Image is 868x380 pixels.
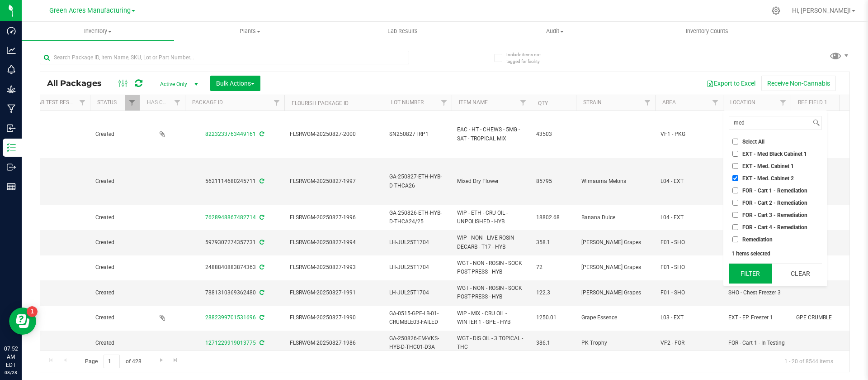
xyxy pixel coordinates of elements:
[581,339,650,347] span: PK Trophy
[516,95,531,111] a: Filter
[290,177,378,186] span: FLSRWGM-20250827-1997
[660,313,717,322] span: L03 - EXT
[258,340,264,346] span: Sync from Compliance System
[761,76,836,91] button: Receive Non-Cannabis
[732,236,738,242] input: Remediation
[538,100,548,106] a: Qty
[95,313,134,322] span: Created
[389,238,446,247] span: LH-JUL25T1704
[170,95,185,111] a: Filter
[258,264,264,270] span: Sync from Compliance System
[581,313,650,322] span: Grape Essence
[660,289,717,297] span: F01 - SHO
[729,264,772,284] button: Filter
[216,80,255,87] span: Bulk Actions
[7,26,16,35] inline-svg: Dashboard
[581,238,650,247] span: [PERSON_NAME] Grapes
[536,289,571,297] span: 122.3
[290,339,378,347] span: FLSRWGM-20250827-1986
[95,130,134,139] span: Created
[732,224,738,230] input: FOR - Cart 4 - Remediation
[95,213,134,222] span: Created
[660,213,717,222] span: L04 - EXT
[536,130,571,139] span: 43503
[175,27,326,35] span: Plants
[798,99,827,106] a: Ref Field 1
[479,22,631,41] a: Audit
[708,95,723,111] a: Filter
[536,177,571,186] span: 85795
[662,99,676,106] a: Area
[258,214,264,221] span: Sync from Compliance System
[7,124,16,133] inline-svg: Inbound
[742,200,807,206] span: FOR - Cart 2 - Remediation
[7,46,16,55] inline-svg: Analytics
[95,177,134,186] span: Created
[184,177,286,186] div: 5621114680245711
[27,306,38,317] iframe: Resource center unread badge
[184,289,286,297] div: 7881310369362480
[631,22,783,41] a: Inventory Counts
[184,238,286,247] div: 5979307274357731
[95,289,134,297] span: Created
[796,313,864,322] span: GPE CRUMBLE
[459,99,488,106] a: Item Name
[4,369,18,376] p: 08/28
[7,163,16,172] inline-svg: Outbound
[732,163,738,169] input: EXT - Med. Cabinet 1
[125,95,140,111] a: Filter
[326,22,479,41] a: Lab Results
[104,355,120,369] input: 1
[258,178,264,184] span: Sync from Compliance System
[205,340,256,346] a: 1271229919013775
[290,213,378,222] span: FLSRWGM-20250827-1996
[770,6,782,15] div: Manage settings
[95,238,134,247] span: Created
[375,27,430,35] span: Lab Results
[389,173,446,190] span: GA-250827-ETH-HYB-D-THCA26
[389,309,446,327] span: GA-0515-GPE-LB-01-CRUMBLE03-FAILED
[792,7,851,14] span: Hi, [PERSON_NAME]!
[22,22,174,41] a: Inventory
[536,213,571,222] span: 18802.68
[742,151,807,157] span: EXT - Med Black Cabinet 1
[777,355,840,368] span: 1 - 20 of 8544 items
[583,99,602,106] a: Strain
[730,99,755,106] a: Location
[732,175,738,181] input: EXT - Med. Cabinet 2
[290,130,378,139] span: FLSRWGM-20250827-2000
[7,99,78,106] a: External Lab Test Result
[4,345,18,369] p: 07:52 AM EDT
[258,131,264,137] span: Sync from Compliance System
[205,314,256,321] a: 2882399701531696
[640,95,655,111] a: Filter
[290,263,378,272] span: FLSRWGM-20250827-1993
[97,99,117,106] a: Status
[732,212,738,218] input: FOR - Cart 3 - Remediation
[258,314,264,321] span: Sync from Compliance System
[457,259,525,276] span: WGT - NON - ROSIN - SOCK POST-PRESS - HYB
[7,85,16,94] inline-svg: Grow
[457,309,525,327] span: WIP - MIX - CRU OIL - WINTER 1 - GPE - HYB
[728,313,785,322] span: EXT - EP. Freezer 1
[389,209,446,226] span: GA-250826-ETH-HYB-D-THCA24/25
[729,116,811,130] input: Search
[75,95,90,111] a: Filter
[258,239,264,245] span: Sync from Compliance System
[536,238,571,247] span: 358.1
[506,51,552,65] span: Include items not tagged for facility
[742,225,807,230] span: FOR - Cart 4 - Remediation
[389,289,446,297] span: LH-JUL25T1704
[95,263,134,272] span: Created
[155,355,168,367] a: Go to the next page
[205,214,256,221] a: 7628948867482714
[457,334,525,351] span: WGT - DIS OIL - 3 TOPICAL - THC
[674,27,741,35] span: Inventory Counts
[22,27,174,35] span: Inventory
[742,176,794,181] span: EXT - Med. Cabinet 2
[731,250,819,257] div: 1 items selected
[742,237,773,242] span: Remediation
[742,164,794,169] span: EXT - Med. Cabinet 1
[389,334,446,351] span: GA-250826-EM-VKS-HYB-D-THC01-D3A
[660,130,717,139] span: VF1 - PKG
